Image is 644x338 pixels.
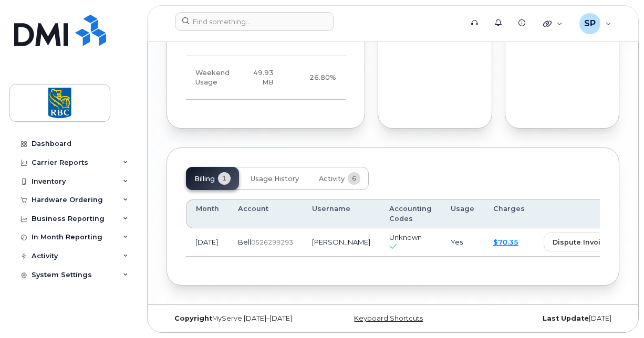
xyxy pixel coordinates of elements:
[175,12,334,31] input: Find something...
[303,199,380,228] th: Username
[584,17,596,30] span: SP
[239,56,283,100] td: 49.93 MB
[186,199,228,228] th: Month
[238,238,251,246] span: Bell
[493,238,518,246] a: $70.35
[167,314,317,323] div: MyServe [DATE]–[DATE]
[186,56,346,100] tr: Friday from 6:00pm to Monday 8:00am
[228,199,303,228] th: Account
[543,314,589,322] strong: Last Update
[174,314,212,322] strong: Copyright
[484,199,534,228] th: Charges
[389,233,422,241] span: Unknown
[186,228,228,257] td: [DATE]
[251,238,293,246] span: 0526299293
[319,175,345,183] span: Activity
[572,13,619,34] div: Savan Patel
[251,175,299,183] span: Usage History
[283,56,346,100] td: 26.80%
[553,237,609,247] span: dispute invoice
[441,228,484,257] td: Yes
[469,314,619,323] div: [DATE]
[348,172,360,185] span: 6
[544,233,618,251] button: dispute invoice
[380,199,441,228] th: Accounting Codes
[354,314,423,322] a: Keyboard Shortcuts
[303,228,380,257] td: [PERSON_NAME]
[536,13,570,34] div: Quicklinks
[186,56,239,100] td: Weekend Usage
[441,199,484,228] th: Usage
